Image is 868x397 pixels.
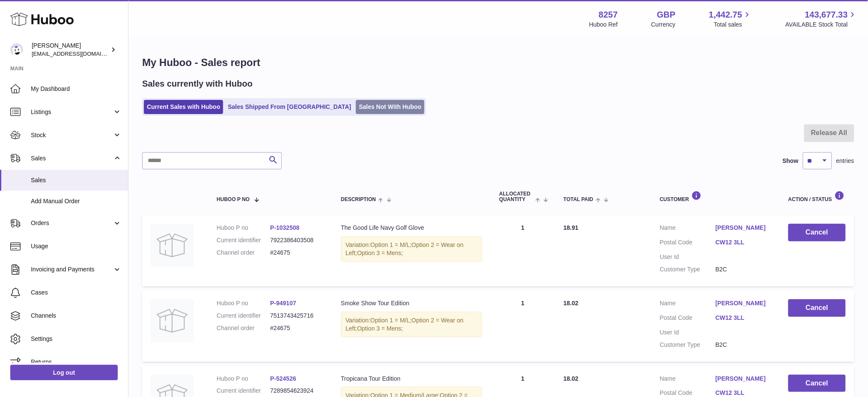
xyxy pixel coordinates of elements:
[714,21,752,29] span: Total sales
[657,9,675,21] strong: GBP
[31,312,122,320] span: Channels
[785,9,858,29] a: 143,677.33 AVAILABLE Stock Total
[651,21,676,29] div: Currency
[31,197,122,205] span: Add Manual Order
[10,43,23,56] img: internalAdmin-8257@internal.huboo.com
[31,85,122,93] span: My Dashboard
[31,131,113,139] span: Stock
[589,21,618,29] div: Huboo Ref
[31,176,122,184] span: Sales
[31,108,113,116] span: Listings
[31,154,113,162] span: Sales
[31,265,113,274] span: Invoicing and Payments
[785,21,858,29] span: AVAILABLE Stock Total
[31,335,122,343] span: Settings
[32,42,109,58] div: [PERSON_NAME]
[709,9,743,21] span: 1,442.75
[31,289,122,297] span: Cases
[10,365,118,380] a: Log out
[32,50,126,57] span: [EMAIL_ADDRESS][DOMAIN_NAME]
[31,219,113,227] span: Orders
[31,358,122,366] span: Returns
[709,9,752,29] a: 1,442.75 Total sales
[31,242,122,250] span: Usage
[805,9,848,21] span: 143,677.33
[599,9,618,21] strong: 8257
